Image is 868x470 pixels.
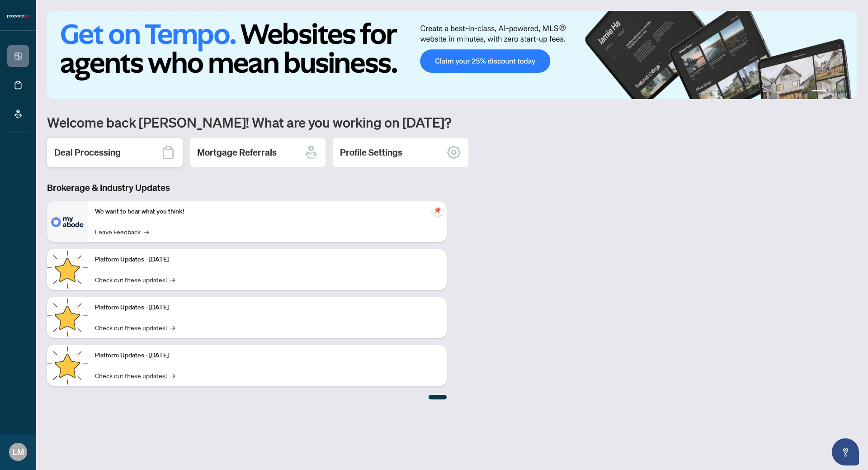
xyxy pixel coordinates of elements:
img: Platform Updates - June 23, 2025 [47,345,88,386]
button: Open asap [832,438,859,465]
a: Check out these updates!→ [95,323,175,332]
p: We want to hear what you think! [95,207,439,217]
p: Platform Updates - [DATE] [95,351,439,361]
p: Platform Updates - [DATE] [95,303,439,313]
a: Check out these updates!→ [95,370,175,380]
h2: Mortgage Referrals [197,146,277,159]
img: Platform Updates - July 8, 2025 [47,297,88,338]
img: logo [7,14,29,19]
img: Slide 0 [47,11,857,99]
h1: Welcome back [PERSON_NAME]! What are you working on [DATE]? [47,114,857,131]
h3: Brokerage & Industry Updates [47,181,447,194]
h2: Deal Processing [54,146,121,159]
button: 3 [837,90,841,94]
button: 2 [830,90,834,94]
button: 1 [812,90,826,94]
p: Platform Updates - [DATE] [95,255,439,265]
span: → [170,275,175,285]
a: Check out these updates!→ [95,275,175,285]
h2: Profile Settings [340,146,402,159]
span: → [170,323,175,332]
a: Leave Feedback→ [95,227,149,237]
img: We want to hear what you think! [47,201,88,242]
span: LM [13,446,24,458]
span: → [144,227,149,237]
span: → [170,370,175,380]
img: Platform Updates - July 21, 2025 [47,249,88,290]
span: pushpin [432,205,443,216]
button: 4 [844,90,848,94]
